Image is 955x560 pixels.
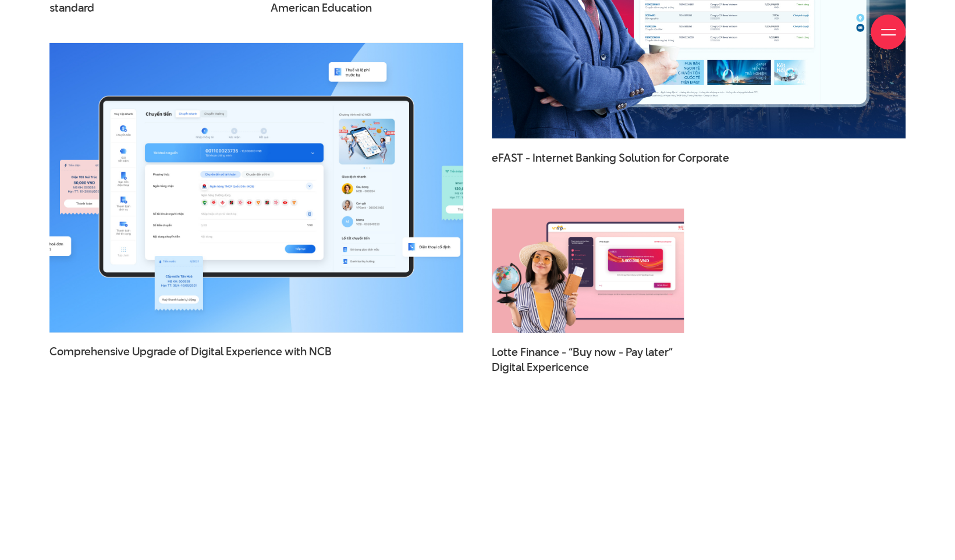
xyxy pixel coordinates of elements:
[49,344,130,359] span: Comprehensive
[191,344,223,359] span: Digital
[226,344,282,359] span: Experience
[179,344,189,359] span: of
[492,360,589,375] span: Digital Expericence
[619,150,660,166] span: Solution
[492,150,523,166] span: eFAST
[532,150,573,166] span: Internet
[526,150,530,166] span: -
[285,344,307,359] span: with
[309,344,332,359] span: NCB
[492,345,684,374] a: Lotte Finance - “Buy now - Pay later”Digital Expericence
[662,150,676,166] span: for
[49,344,463,373] a: Comprehensive Upgrade of Digital Experience with NCB
[678,150,729,166] span: Corporate
[492,345,684,374] span: Lotte Finance - “Buy now - Pay later”
[492,151,906,180] a: eFAST - Internet Banking Solution for Corporate
[576,150,616,166] span: Banking
[132,344,176,359] span: Upgrade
